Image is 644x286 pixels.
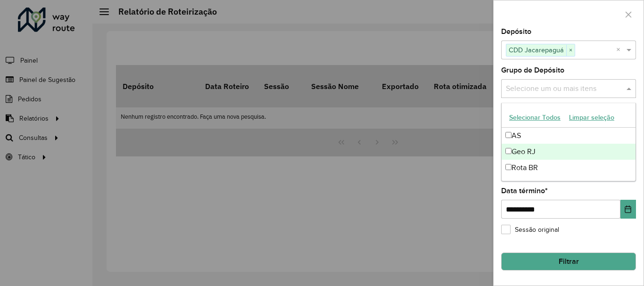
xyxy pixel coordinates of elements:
div: Rota BR [502,160,636,176]
label: Grupo de Depósito [501,65,564,76]
button: Selecionar Todos [505,110,565,125]
button: Filtrar [501,253,636,270]
button: Limpar seleção [565,110,619,125]
div: AS [502,128,636,144]
span: × [566,45,575,56]
span: CDD Jacarepaguá [506,44,566,56]
label: Sessão original [501,225,559,235]
div: Geo RJ [502,144,636,160]
label: Depósito [501,26,531,37]
label: Data término [501,185,548,196]
ng-dropdown-panel: Options list [501,103,636,181]
span: Clear all [616,44,624,56]
button: Choose Date [620,200,636,219]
